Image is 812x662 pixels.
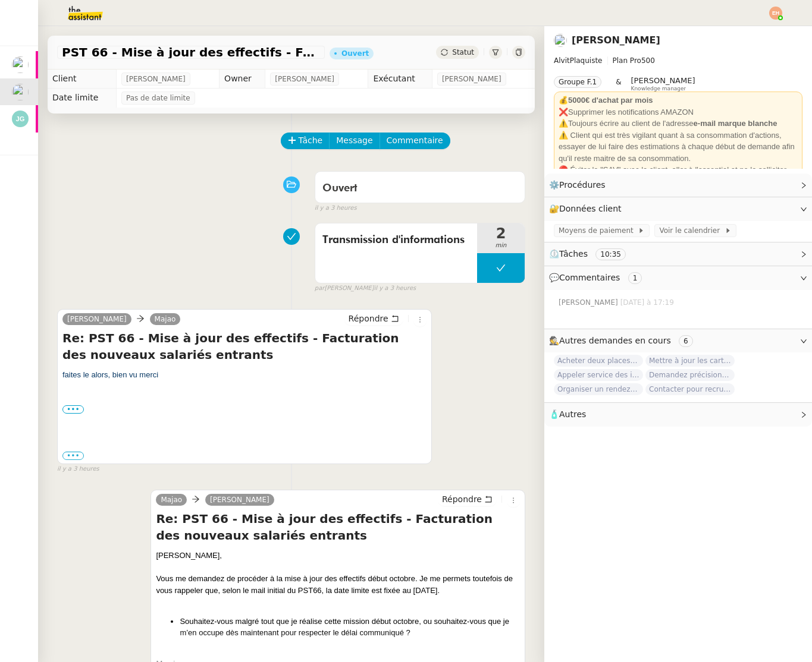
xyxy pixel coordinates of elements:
span: Autres demandes en cours [559,336,671,345]
a: [PERSON_NAME] [572,34,660,46]
span: Contacter pour recrutement [PERSON_NAME] [645,383,735,395]
button: Tâche [281,133,330,149]
div: ⚠️Toujours écrire au client de l'adresse [559,118,798,130]
div: ⚙️Procédures [544,174,812,197]
span: Procédures [559,180,606,190]
span: 2 [477,226,525,241]
span: il y a 3 heures [315,203,357,213]
nz-tag: 1 [628,272,642,284]
span: AlvitPlaquiste [554,56,603,65]
span: ⚙️ [549,178,611,192]
span: par [315,283,325,294]
label: ••• [62,405,84,414]
img: users%2F0v3yA2ZOZBYwPN7V38GNVTYjOQj1%2Favatar%2Fa58eb41e-cbb7-4128-9131-87038ae72dcb [12,56,29,73]
app-user-label: Knowledge manager [631,76,695,92]
img: svg [769,7,782,20]
nz-tag: 10:35 [595,248,626,260]
div: faites le alors, bien vu merci [62,369,427,381]
div: ⚠️ Client qui est très vigilant quant à sa consommation d'actions, essayer de lui faire des estim... [559,130,798,165]
strong: 💰5000€ d'achat par mois [559,96,653,105]
img: svg [12,111,29,127]
a: Majao [150,314,181,324]
span: Mettre à jour les cartes pro BTP [645,355,735,367]
span: Répondre [349,313,388,324]
span: Moyens de paiement [559,225,638,237]
small: [PERSON_NAME] [315,283,416,294]
span: Statut [452,48,474,56]
span: 500 [641,56,655,65]
span: Appeler service des impôts foncier [554,369,643,381]
a: [PERSON_NAME] [205,494,274,505]
div: 💬Commentaires 1 [544,266,812,289]
span: Knowledge manager [631,86,686,92]
nz-tag: Groupe F.1 [554,76,601,88]
button: Commentaire [380,133,450,149]
button: Message [329,133,380,149]
span: Commentaire [387,134,443,147]
img: users%2F0v3yA2ZOZBYwPN7V38GNVTYjOQj1%2Favatar%2Fa58eb41e-cbb7-4128-9131-87038ae72dcb [12,84,29,100]
nz-tag: 6 [679,335,693,347]
div: 🔐Données client [544,197,812,220]
button: Répondre [344,312,403,325]
span: [PERSON_NAME] [631,76,695,85]
span: Demandez précision sur demandes QUALIBAT [645,369,735,381]
h4: Re: PST 66 - Mise à jour des effectifs - Facturation des nouveaux salariés entrants [62,330,427,363]
span: Tâche [299,134,323,147]
div: 🧴Autres [544,403,812,426]
span: 💬 [549,273,647,282]
td: Owner [220,70,265,89]
strong: ❌ [559,108,568,116]
strong: e-mail marque blanche [694,119,777,128]
a: Majao [156,494,187,505]
span: ⏲️ [549,249,636,259]
label: ••• [62,452,84,460]
span: Voir le calendrier [659,225,724,237]
span: 🕵️ [549,336,698,345]
span: [DATE] à 17:19 [620,297,676,308]
span: Commentaires [559,273,620,282]
td: Client [48,70,116,89]
span: Transmission d'informations [322,231,470,249]
span: [PERSON_NAME] [442,73,501,85]
button: Répondre [438,493,497,506]
span: il y a 3 heures [57,464,99,474]
div: [PERSON_NAME], [156,550,520,562]
a: [PERSON_NAME] [62,314,131,324]
span: Données client [559,204,622,213]
span: [PERSON_NAME] [275,73,334,85]
span: il y a 3 heures [374,283,416,294]
li: Souhaitez-vous malgré tout que je réalise cette mission début octobre, ou souhaitez-vous que je m... [180,616,520,639]
td: Exécutant [368,70,432,89]
div: Vous me demandez de procéder à la mise à jour des effectifs début octobre. Je me permets toutefoi... [156,573,520,596]
td: Date limite [48,89,116,108]
div: Supprimer les notifications AMAZON [559,106,798,118]
img: users%2F0v3yA2ZOZBYwPN7V38GNVTYjOQj1%2Favatar%2Fa58eb41e-cbb7-4128-9131-87038ae72dcb [554,34,567,47]
h4: Re: PST 66 - Mise à jour des effectifs - Facturation des nouveaux salariés entrants [156,510,520,544]
span: Tâches [559,249,588,259]
span: Pas de date limite [126,92,190,104]
span: Plan Pro [613,56,641,65]
span: [PERSON_NAME] [126,73,186,85]
span: PST 66 - Mise à jour des effectifs - Facturation des nouveaux salariés entrants [62,46,320,58]
span: Répondre [442,493,482,505]
span: Organiser un rendez-vous pour accès FFB [554,383,643,395]
span: Acheter deux places de concert VIP [554,355,643,367]
span: Ouvert [322,183,358,194]
span: min [477,241,525,251]
span: 🔐 [549,202,626,216]
span: & [616,76,621,92]
span: Autres [559,409,586,419]
div: Ouvert [341,50,369,57]
span: Message [336,134,372,147]
span: 🧴 [549,409,586,419]
div: 🕵️Autres demandes en cours 6 [544,329,812,352]
span: [PERSON_NAME] [559,297,620,308]
div: 🔴 Éviter le "SAV" avec le client, aller à l'essentiel et ne le solliciter qu'en cas de besoin spé... [559,164,798,199]
div: ⏲️Tâches 10:35 [544,242,812,266]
